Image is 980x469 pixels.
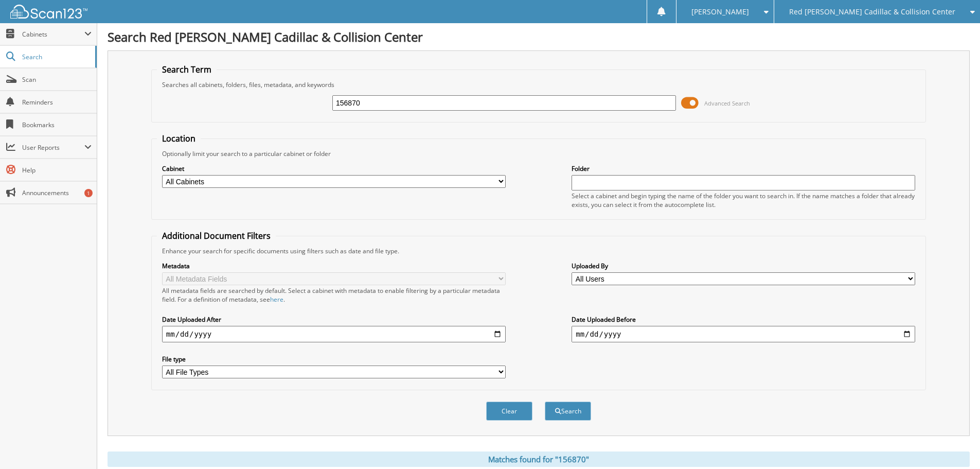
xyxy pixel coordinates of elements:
[22,53,90,61] span: Search
[157,149,920,158] div: Optionally limit your search to a particular cabinet or folder
[789,9,955,15] span: Red [PERSON_NAME] Cadillac & Collision Center
[572,192,915,209] div: Select a cabinet and begin typing the name of the folder you want to search in. If the name match...
[691,9,749,15] span: [PERSON_NAME]
[22,75,92,84] span: Scan
[108,28,970,45] h1: Search Red [PERSON_NAME] Cadillac & Collision Center
[10,5,87,19] img: scan123-logo-white.svg
[572,326,915,342] input: end
[108,451,970,467] div: Matches found for "156870"
[704,99,750,107] span: Advanced Search
[157,80,920,89] div: Searches all cabinets, folders, files, metadata, and keywords
[84,189,93,197] div: 1
[22,98,92,107] span: Reminders
[22,120,92,129] span: Bookmarks
[162,286,506,304] div: All metadata fields are searched by default. Select a cabinet with metadata to enable filtering b...
[572,262,915,270] label: Uploaded By
[270,295,283,304] a: here
[157,64,217,75] legend: Search Term
[545,402,591,421] button: Search
[162,164,506,173] label: Cabinet
[486,402,532,421] button: Clear
[22,188,92,197] span: Announcements
[162,262,506,270] label: Metadata
[157,247,920,255] div: Enhance your search for specific documents using filters such as date and file type.
[22,143,84,152] span: User Reports
[572,315,915,324] label: Date Uploaded Before
[22,166,92,175] span: Help
[162,326,506,342] input: start
[157,133,201,144] legend: Location
[572,164,915,173] label: Folder
[162,355,506,363] label: File type
[162,315,506,324] label: Date Uploaded After
[22,30,84,39] span: Cabinets
[157,230,276,241] legend: Additional Document Filters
